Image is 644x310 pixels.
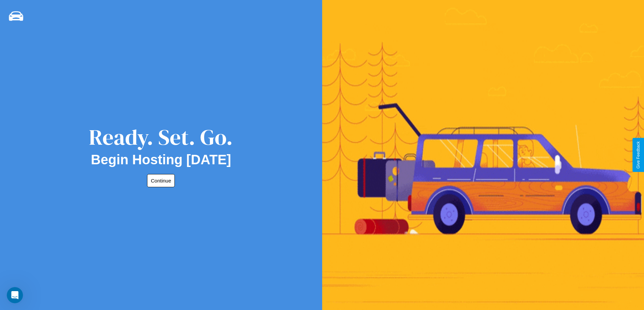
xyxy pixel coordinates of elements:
iframe: Intercom live chat [7,287,23,303]
button: Continue [147,174,175,187]
div: Give Feedback [636,141,641,169]
div: Ready. Set. Go. [89,122,233,152]
h2: Begin Hosting [DATE] [91,152,231,167]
